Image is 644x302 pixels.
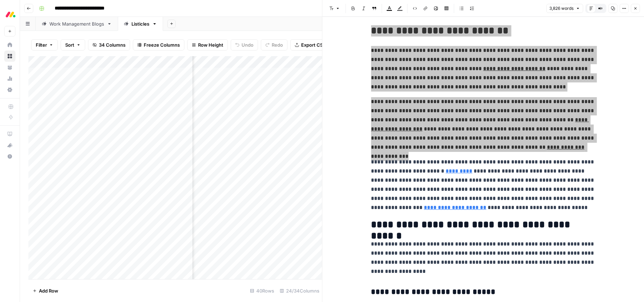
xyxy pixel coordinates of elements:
button: Row Height [187,39,228,51]
div: Listicles [131,20,149,27]
a: Browse [4,51,15,62]
span: Add Row [39,287,58,294]
span: 3,826 words [549,5,574,12]
button: 34 Columns [88,39,130,51]
span: Export CSV [301,41,326,48]
div: 40 Rows [247,285,277,296]
span: Undo [242,41,253,48]
span: Redo [272,41,283,48]
a: Work Management Blogs [36,17,118,31]
button: Undo [231,39,258,51]
button: Filter [31,39,58,51]
div: What's new? [5,140,15,150]
a: Home [4,39,15,51]
button: What's new? [4,140,15,151]
span: Filter [36,41,47,48]
img: Monday.com Logo [4,8,17,21]
div: 24/34 Columns [277,285,322,296]
button: 3,826 words [546,4,583,13]
button: Freeze Columns [133,39,184,51]
a: Listicles [118,17,163,31]
button: Help + Support [4,151,15,162]
button: Add Row [28,285,62,296]
span: Row Height [198,41,223,48]
a: Usage [4,73,15,84]
button: Export CSV [290,39,331,51]
button: Redo [261,39,287,51]
div: Work Management Blogs [49,20,104,27]
a: AirOps Academy [4,128,15,140]
span: Freeze Columns [144,41,180,48]
button: Workspace: Monday.com [4,6,15,23]
a: Settings [4,84,15,95]
a: Your Data [4,62,15,73]
span: 34 Columns [99,41,126,48]
span: Sort [65,41,74,48]
button: Sort [61,39,85,51]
